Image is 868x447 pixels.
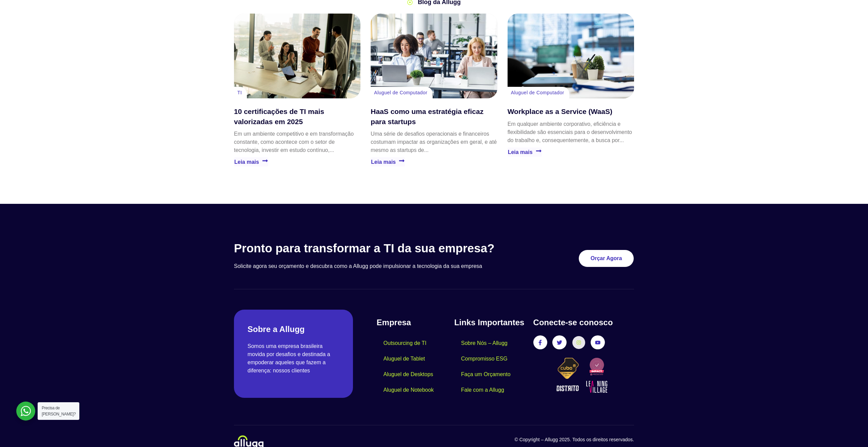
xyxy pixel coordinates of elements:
[508,120,634,144] p: Em qualquer ambiente corporativo, eficiência e flexibilidade são essenciais para o desenvolviment...
[533,316,634,329] h4: Conecte-se conosco
[377,335,433,351] a: Outsourcing de TI
[371,130,497,154] p: Uma série de desafios operacionais e financeiros costumam impactar as organizações em geral, e at...
[454,335,514,351] a: Sobre Nós – Allugg
[591,256,622,261] span: Orçar Agora
[834,414,868,447] iframe: To enrich screen reader interactions, please activate Accessibility in Grammarly extension settings
[508,108,612,115] a: Workplace as a Service (WaaS)
[508,14,634,98] a: Workplace as a Service (WaaS)
[454,316,527,329] h4: Links Importantes
[579,250,634,267] a: Orçar Agora
[454,382,511,398] a: Fale com a Allugg
[377,382,441,398] a: Aluguel de Notebook
[371,108,484,125] a: HaaS como uma estratégia eficaz para startups
[371,14,497,98] a: HaaS como uma estratégia eficaz para startups
[834,414,868,447] div: Widget de chat
[237,90,242,95] a: TI
[234,241,526,255] h3: Pronto para transformar a TI da sua empresa?
[454,351,514,367] a: Compromisso ESG
[508,148,542,157] a: Leia mais
[234,14,360,98] a: 10 certificações de TI mais valorizadas em 2025
[511,90,564,95] a: Aluguel de Computador
[248,342,339,375] p: Somos uma empresa brasileira movida por desafios e destinada a empoderar aqueles que fazem a dife...
[377,335,454,398] nav: Menu
[434,436,634,443] p: © Copyright – Allugg 2025. Todos os direitos reservados.
[42,406,76,416] span: Precisa de [PERSON_NAME]?
[234,130,360,154] p: Em um ambiente competitivo e em transformação constante, como acontece com o setor de tecnologia,...
[377,351,432,367] a: Aluguel de Tablet
[454,367,517,382] a: Faça um Orçamento
[234,108,324,125] a: 10 certificações de TI mais valorizadas em 2025
[374,90,427,95] a: Aluguel de Computador
[377,316,454,329] h4: Empresa
[377,367,440,382] a: Aluguel de Desktops
[234,157,268,167] a: Leia mais
[454,335,527,398] nav: Menu
[234,262,526,270] p: Solicite agora seu orçamento e descubra como a Allugg pode impulsionar a tecnologia da sua empresa
[371,157,405,167] a: Leia mais
[248,323,339,335] h2: Sobre a Allugg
